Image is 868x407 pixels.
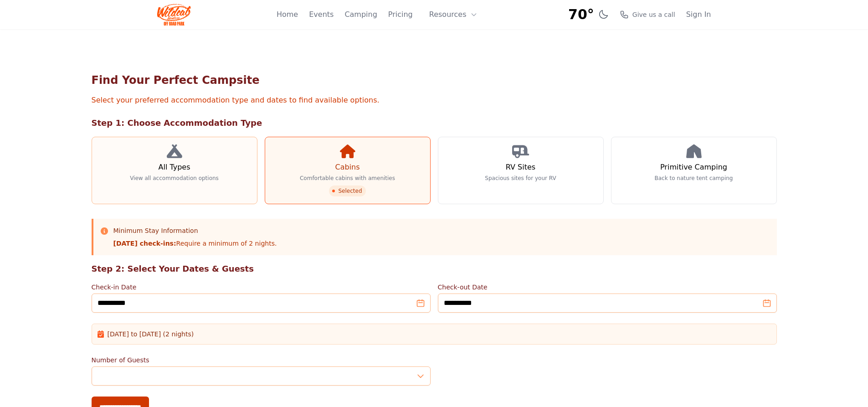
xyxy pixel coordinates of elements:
span: 70° [568,6,594,23]
p: Spacious sites for your RV [485,175,556,182]
a: Sign In [686,9,711,20]
a: Home [277,9,298,20]
a: RV Sites Spacious sites for your RV [438,137,604,204]
a: Pricing [388,9,413,20]
span: Selected [329,185,365,196]
h3: RV Sites [506,162,535,173]
a: Cabins Comfortable cabins with amenities Selected [265,137,431,204]
strong: [DATE] check-ins: [113,240,176,247]
p: Select your preferred accommodation type and dates to find available options. [92,95,777,106]
label: Number of Guests [92,355,431,365]
button: Resources [424,5,483,24]
h1: Find Your Perfect Campsite [92,73,777,88]
img: Wildcat Logo [157,4,191,26]
h3: All Types [158,162,190,173]
a: Give us a call [620,10,675,19]
h2: Step 2: Select Your Dates & Guests [92,263,777,275]
span: Give us a call [632,10,675,19]
h3: Primitive Camping [660,162,727,173]
h3: Cabins [335,162,360,173]
a: Primitive Camping Back to nature tent camping [611,137,777,204]
p: Comfortable cabins with amenities [300,175,395,182]
p: Back to nature tent camping [655,175,733,182]
a: All Types View all accommodation options [92,137,257,204]
label: Check-in Date [92,283,431,292]
a: Camping [344,9,377,20]
label: Check-out Date [438,283,777,292]
h2: Step 1: Choose Accommodation Type [92,117,777,129]
p: Require a minimum of 2 nights. [113,239,277,248]
h3: Minimum Stay Information [113,226,277,235]
p: View all accommodation options [130,175,219,182]
span: [DATE] to [DATE] (2 nights) [108,330,194,339]
a: Events [309,9,334,20]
